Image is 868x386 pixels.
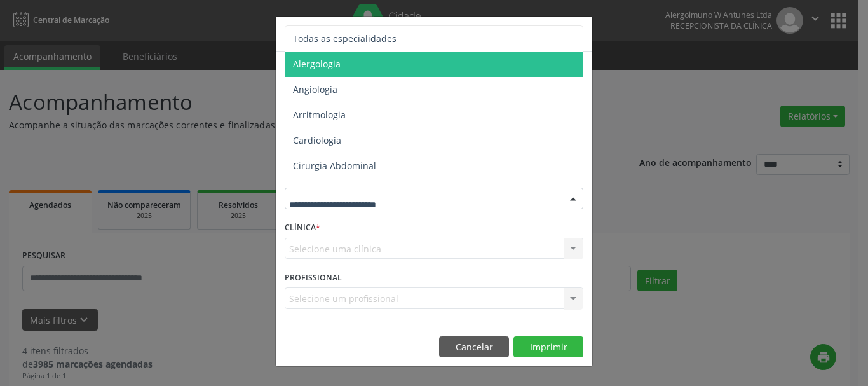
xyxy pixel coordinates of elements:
span: Todas as especialidades [293,32,397,45]
h5: Relatório de agendamentos [285,25,430,42]
span: Cirurgia Bariatrica [293,185,371,197]
span: Alergologia [293,58,341,70]
button: Cancelar [439,336,509,358]
span: Arritmologia [293,109,346,121]
label: CLÍNICA [285,218,320,238]
button: Imprimir [513,336,583,358]
button: Close [567,17,592,48]
span: Cirurgia Abdominal [293,160,376,172]
span: Angiologia [293,83,337,95]
span: Cardiologia [293,134,341,146]
label: PROFISSIONAL [285,268,342,287]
